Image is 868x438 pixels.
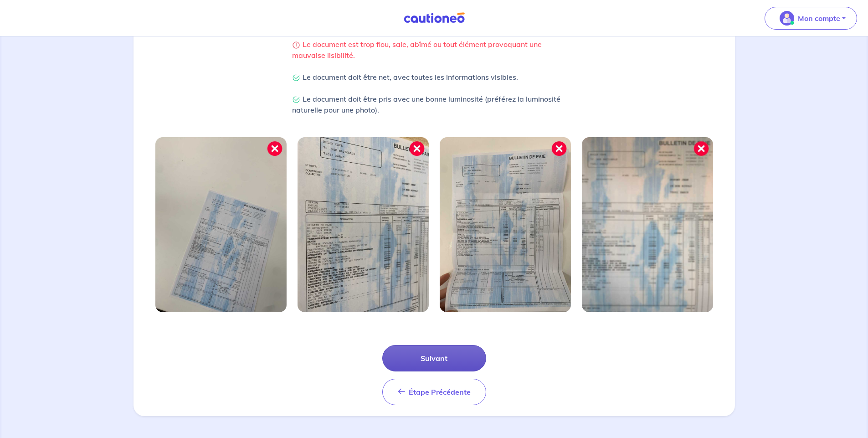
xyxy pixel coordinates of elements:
[292,39,576,61] p: Le document est trop flou, sale, abîmé ou tout élément provoquant une mauvaise lisibilité.
[155,137,287,312] img: Image mal cadrée 1
[765,7,857,30] button: illu_account_valid_menu.svgMon compte
[400,12,468,24] img: Cautioneo
[440,137,571,312] img: Image mal cadrée 3
[582,137,713,312] img: Image mal cadrée 4
[298,137,429,312] img: Image mal cadrée 2
[292,74,300,82] img: Check
[292,41,300,49] img: Warning
[409,387,471,397] span: Étape Précédente
[292,72,576,115] p: Le document doit être net, avec toutes les informations visibles. Le document doit être pris avec...
[798,13,840,24] p: Mon compte
[382,379,486,405] button: Étape Précédente
[780,11,794,26] img: illu_account_valid_menu.svg
[292,96,300,104] img: Check
[382,345,486,371] button: Suivant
